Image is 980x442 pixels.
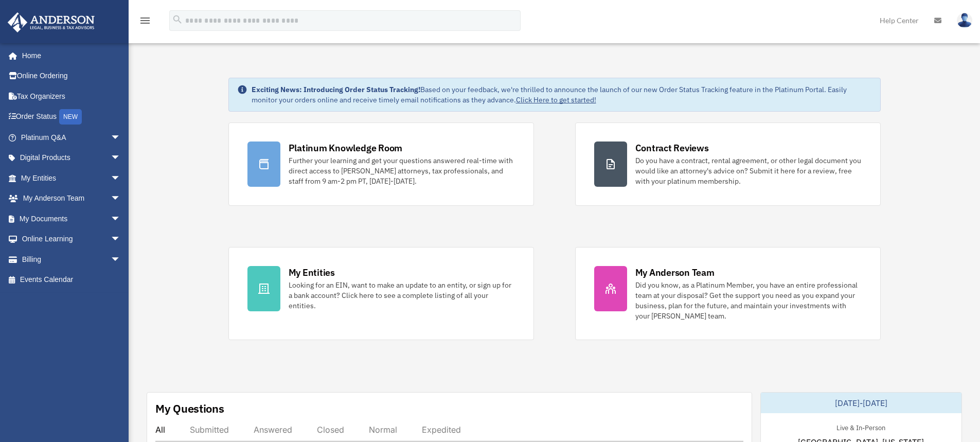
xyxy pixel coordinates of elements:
div: Normal [369,425,397,435]
a: menu [139,18,151,27]
a: My Documentsarrow_drop_down [7,208,136,229]
div: My Anderson Team [635,266,715,279]
span: arrow_drop_down [111,168,131,189]
a: Tax Organizers [7,86,136,107]
div: Do you have a contract, rental agreement, or other legal document you would like an attorney's ad... [635,155,862,186]
div: My Entities [289,266,335,279]
div: Expedited [422,425,461,435]
a: My Entities Looking for an EIN, want to make an update to an entity, or sign up for a bank accoun... [228,247,534,340]
a: Digital Productsarrow_drop_down [7,148,136,168]
a: Online Ordering [7,66,136,86]
a: My Anderson Teamarrow_drop_down [7,188,136,209]
img: User Pic [957,13,972,28]
div: Did you know, as a Platinum Member, you have an entire professional team at your disposal? Get th... [635,280,862,321]
a: Billingarrow_drop_down [7,249,136,270]
span: arrow_drop_down [111,127,131,148]
a: My Anderson Team Did you know, as a Platinum Member, you have an entire professional team at your... [575,247,881,340]
a: Platinum Knowledge Room Further your learning and get your questions answered real-time with dire... [228,122,534,206]
div: Based on your feedback, we're thrilled to announce the launch of our new Order Status Tracking fe... [252,84,872,105]
span: arrow_drop_down [111,249,131,270]
a: Home [7,45,131,66]
span: arrow_drop_down [111,208,131,229]
div: My Questions [155,401,224,416]
div: Live & In-Person [828,421,894,432]
div: Closed [317,425,344,435]
span: arrow_drop_down [111,148,131,169]
div: All [155,425,165,435]
a: Online Learningarrow_drop_down [7,229,136,250]
strong: Exciting News: Introducing Order Status Tracking! [252,85,420,94]
div: Looking for an EIN, want to make an update to an entity, or sign up for a bank account? Click her... [289,280,515,311]
a: Events Calendar [7,270,136,290]
div: [DATE]-[DATE] [761,393,961,413]
div: Platinum Knowledge Room [289,142,403,154]
a: Contract Reviews Do you have a contract, rental agreement, or other legal document you would like... [575,122,881,206]
div: Contract Reviews [635,142,709,154]
span: arrow_drop_down [111,229,131,250]
a: Click Here to get started! [516,95,596,104]
span: arrow_drop_down [111,188,131,209]
div: Further your learning and get your questions answered real-time with direct access to [PERSON_NAM... [289,155,515,186]
a: My Entitiesarrow_drop_down [7,168,136,188]
a: Platinum Q&Aarrow_drop_down [7,127,136,148]
div: Answered [254,425,292,435]
i: menu [139,14,151,27]
img: Anderson Advisors Platinum Portal [5,12,98,32]
div: Submitted [190,425,229,435]
a: Order StatusNEW [7,107,136,128]
i: search [172,14,183,25]
div: NEW [59,109,82,125]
